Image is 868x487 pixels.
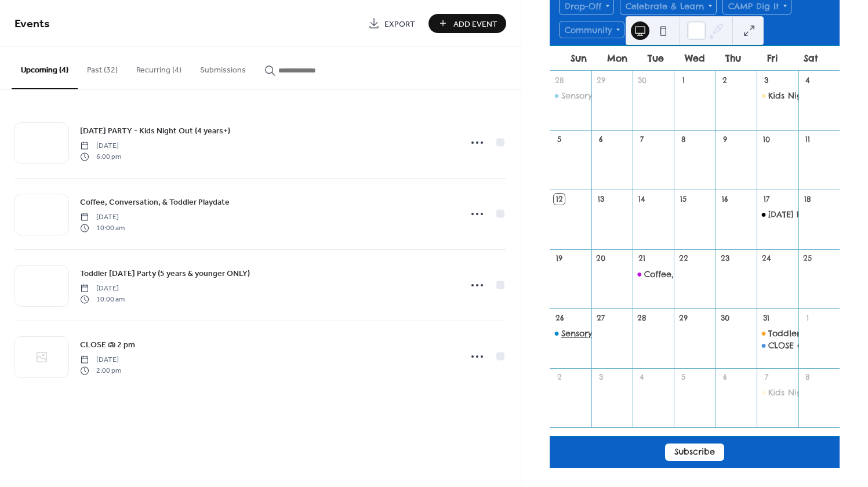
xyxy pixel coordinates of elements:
div: Kids Night Out [757,387,798,398]
span: [DATE] [80,141,121,151]
div: 31 [761,312,771,323]
div: 4 [802,75,813,86]
div: Mon [598,46,637,71]
div: 17 [761,194,771,204]
div: 27 [595,312,606,323]
div: 10 [761,135,771,145]
a: CLOSE @ 2 pm [80,338,135,351]
div: 21 [637,253,647,264]
div: 13 [595,194,606,204]
span: Export [384,18,415,30]
div: 22 [678,253,689,264]
div: 28 [637,312,647,323]
div: 24 [761,253,771,264]
button: Subscribe [665,444,724,461]
div: 5 [554,135,564,145]
div: Kids Night Out [757,90,798,101]
div: 7 [761,372,771,383]
span: Coffee, Conversation, & Toddler Playdate [80,197,230,209]
div: 30 [637,75,647,86]
button: Add Event [428,14,506,33]
div: 29 [595,75,606,86]
div: 3 [761,75,771,86]
span: [DATE] [80,212,125,223]
div: HALLOWEEN PARTY - Kids Night Out (4 years+) [757,209,798,220]
div: 18 [802,194,813,204]
span: 10:00 am [80,294,125,304]
span: 2:00 pm [80,365,121,376]
div: Tue [637,46,675,71]
a: Export [359,14,424,33]
div: Sensory [DATE] - Sensory Hour [561,328,685,339]
div: 6 [595,135,606,145]
span: Add Event [453,18,497,30]
span: CLOSE @ 2 pm [80,339,135,351]
a: Toddler [DATE] Party (5 years & younger ONLY) [80,267,250,280]
button: Submissions [191,47,255,88]
div: Toddler Halloween Party (5 years & younger ONLY) [757,328,798,339]
div: Sensory Sunday - Sensory Hour [550,328,591,339]
a: [DATE] PARTY - Kids Night Out (4 years+) [80,124,230,137]
span: [DATE] [80,355,121,365]
div: Kids Night Out [768,90,829,101]
button: Recurring (4) [127,47,191,88]
div: 26 [554,312,564,323]
div: Wed [675,46,714,71]
div: 3 [595,372,606,383]
div: CLOSE @ 2 pm [757,340,798,351]
div: 14 [637,194,647,204]
a: Coffee, Conversation, & Toddler Playdate [80,195,230,209]
div: 9 [720,135,730,145]
div: Thu [714,46,753,71]
div: 5 [678,372,689,383]
div: 11 [802,135,813,145]
div: Fri [753,46,791,71]
div: 7 [637,135,647,145]
div: 15 [678,194,689,204]
div: 19 [554,253,564,264]
div: Coffee, Conversation, & Toddler Playdate [644,268,818,280]
button: Upcoming (4) [12,47,78,89]
div: CLOSE @ 2 pm [768,340,830,351]
span: 10:00 am [80,223,125,233]
div: 29 [678,312,689,323]
button: Past (32) [78,47,127,88]
div: 2 [554,372,564,383]
span: [DATE] [80,284,125,294]
div: 2 [720,75,730,86]
span: 6:00 pm [80,151,121,162]
div: 8 [678,135,689,145]
div: 6 [720,372,730,383]
div: 12 [554,194,564,204]
div: 4 [637,372,647,383]
div: Sat [791,46,830,71]
span: Events [14,13,50,35]
div: 16 [720,194,730,204]
div: 28 [554,75,564,86]
div: Sensory Sunday - Sensory Hour [550,90,591,101]
div: Sensory [DATE] - Sensory Hour [561,90,685,101]
div: 30 [720,312,730,323]
div: Kids Night Out [768,387,829,398]
div: 20 [595,253,606,264]
div: 8 [802,372,813,383]
div: 1 [678,75,689,86]
div: 1 [802,312,813,323]
span: Toddler [DATE] Party (5 years & younger ONLY) [80,268,250,280]
span: [DATE] PARTY - Kids Night Out (4 years+) [80,125,230,137]
div: Sun [559,46,598,71]
div: 23 [720,253,730,264]
div: Coffee, Conversation, & Toddler Playdate [633,268,674,280]
div: 25 [802,253,813,264]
